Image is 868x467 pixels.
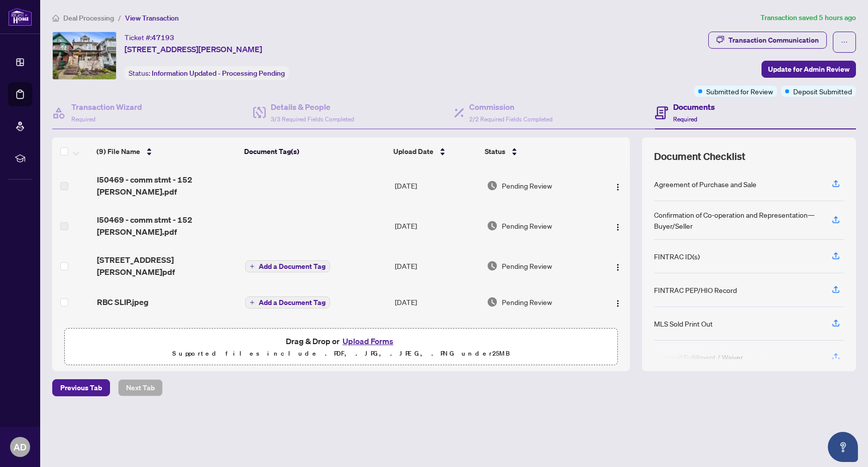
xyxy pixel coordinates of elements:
div: Agreement of Purchase and Sale [654,179,756,190]
span: Pending Review [502,180,552,191]
button: Previous Tab [52,379,110,396]
span: AD [14,440,27,454]
span: Update for Admin Review [768,61,849,77]
button: Transaction Communication [708,32,827,49]
button: Add a Document Tag [245,260,330,273]
h4: Commission [469,101,553,113]
span: Upload Date [393,146,433,157]
th: Status [481,137,595,166]
span: Add a Document Tag [259,263,325,270]
span: View Transaction [125,14,179,23]
th: Document Tag(s) [240,137,389,166]
button: Add a Document Tag [245,296,330,309]
span: Information Updated - Processing Pending [152,69,285,78]
div: Status: [125,66,289,80]
div: FINTRAC PEP/HIO Record [654,284,737,295]
span: plus [250,264,255,269]
img: Document Status [487,296,498,307]
td: [DATE] [391,318,483,358]
td: [DATE] [391,246,483,286]
span: 3/3 Required Fields Completed [271,115,354,123]
article: Transaction saved 5 hours ago [761,12,856,24]
th: Upload Date [389,137,481,166]
span: Add a Document Tag [259,299,325,306]
td: [DATE] [391,206,483,246]
span: l50469 - comm stmt - 152 [PERSON_NAME].pdf [97,174,238,198]
span: Drag & Drop or [286,335,396,348]
button: Update for Admin Review [762,61,856,78]
img: IMG-W12309481_1.jpg [53,32,116,79]
button: Logo [610,218,626,234]
h4: Details & People [271,101,354,113]
span: Deal Processing [63,14,114,23]
span: Pending Review [502,296,552,307]
span: 47193 [152,33,174,42]
img: Logo [614,263,622,271]
img: Document Status [487,180,498,191]
div: MLS Sold Print Out [654,318,713,329]
img: Logo [614,183,622,191]
span: Pending Review [502,220,552,231]
button: Logo [610,294,626,310]
div: Ticket #: [125,32,174,43]
span: 2/2 Required Fields Completed [469,115,553,123]
img: Document Status [487,260,498,271]
span: [STREET_ADDRESS][PERSON_NAME]pdf [97,254,238,278]
span: Required [71,115,95,123]
button: Open asap [828,432,858,462]
li: / [118,12,121,24]
span: Submitted for Review [706,86,773,97]
h4: Transaction Wizard [71,101,142,113]
img: Logo [614,299,622,307]
span: [STREET_ADDRESS][PERSON_NAME] [125,43,262,55]
button: Upload Forms [340,335,396,348]
span: Document Checklist [654,149,745,164]
img: Logo [614,223,622,231]
span: Required [673,115,697,123]
button: Logo [610,178,626,194]
span: Deposit Submitted [793,86,852,97]
h4: Documents [673,101,715,113]
span: Pending Review [502,260,552,271]
div: Confirmation of Co-operation and Representation—Buyer/Seller [654,209,820,231]
span: RBC SLIP.jpeg [97,296,149,308]
th: (9) File Name [92,137,240,166]
button: Add a Document Tag [245,260,330,272]
span: Status [485,146,505,157]
button: Next Tab [118,379,163,396]
td: [DATE] [391,166,483,206]
span: ellipsis [841,39,848,46]
span: Drag & Drop orUpload FormsSupported files include .PDF, .JPG, .JPEG, .PNG under25MB [65,329,617,366]
span: (9) File Name [96,146,140,157]
span: plus [250,300,255,305]
span: l50469 - comm stmt - 152 [PERSON_NAME].pdf [97,214,238,238]
p: Supported files include .PDF, .JPG, .JPEG, .PNG under 25 MB [71,348,611,360]
button: Add a Document Tag [245,296,330,308]
td: [DATE] [391,286,483,318]
div: Transaction Communication [728,32,819,48]
img: Document Status [487,220,498,231]
img: logo [8,8,32,26]
button: Logo [610,258,626,274]
span: home [52,15,59,22]
span: Previous Tab [60,380,102,396]
div: FINTRAC ID(s) [654,251,700,262]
